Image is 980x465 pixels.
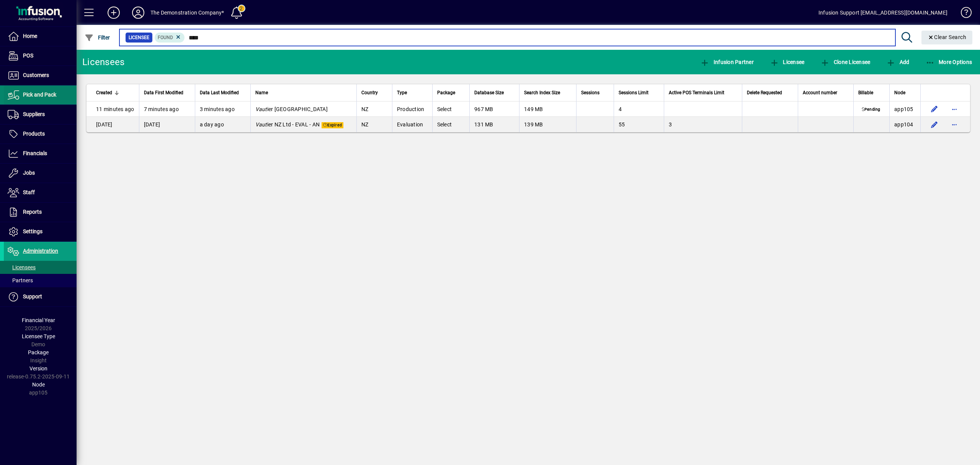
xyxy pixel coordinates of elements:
a: Pick and Pack [4,85,77,105]
span: Account number [803,88,837,97]
a: Staff [4,183,77,202]
td: 3 minutes ago [195,102,250,117]
a: Licensees [4,261,77,274]
span: More Options [926,59,972,65]
span: Billable [858,88,873,97]
td: 4 [614,102,664,117]
span: Settings [23,228,42,234]
td: 11 minutes ago [87,102,139,117]
span: Suppliers [23,111,45,117]
div: Data Last Modified [200,88,246,97]
button: Add [884,55,911,69]
a: Suppliers [4,105,77,124]
span: Sessions Limit [619,88,648,97]
div: Licensees [82,56,124,68]
button: Profile [126,6,150,20]
span: Licensee Type [22,333,55,339]
div: Search Index Size [524,88,571,97]
span: Pick and Pack [23,92,56,98]
div: Billable [858,88,885,97]
span: app105.prod.infusionbusinesssoftware.com [894,106,913,112]
span: Delete Requested [747,88,782,97]
div: Node [894,88,916,97]
span: ier [GEOGRAPHIC_DATA] [255,106,328,112]
td: NZ [356,102,392,117]
td: Select [432,117,470,132]
span: Filter [85,34,110,41]
a: Jobs [4,164,77,183]
span: Search Index Size [524,88,560,97]
span: Country [361,88,378,97]
span: Sessions [581,88,599,97]
td: 55 [614,117,664,132]
a: Support [4,287,77,306]
span: Financials [23,150,47,156]
button: Edit [928,103,941,115]
div: Active POS Terminals Limit [669,88,737,97]
em: Vaut [255,106,267,112]
span: Home [23,33,37,39]
td: [DATE] [139,117,195,132]
span: Licensee [129,34,149,41]
div: Package [437,88,465,97]
span: Licensee [770,59,805,65]
div: Sessions [581,88,609,97]
span: ier NZ Ltd - EVAL - AN [255,121,320,128]
div: Data First Modified [144,88,190,97]
a: Partners [4,274,77,287]
button: Licensee [768,55,807,69]
a: Customers [4,66,77,85]
span: Data Last Modified [200,88,239,97]
span: Jobs [23,170,35,176]
td: Select [432,102,470,117]
span: Partners [8,277,33,283]
a: Knowledge Base [955,2,970,26]
td: 3 [664,117,742,132]
span: Active POS Terminals Limit [669,88,724,97]
td: 131 MB [469,117,519,132]
td: Evaluation [392,117,432,132]
button: Add [101,6,126,20]
td: 139 MB [519,117,576,132]
span: Reports [23,209,42,215]
div: Sessions Limit [619,88,659,97]
span: Package [437,88,455,97]
td: Production [392,102,432,117]
span: Financial Year [22,317,55,323]
span: Pending [860,107,882,113]
span: Node [894,88,905,97]
button: More options [948,118,960,131]
span: Staff [23,189,35,195]
mat-chip: Found Status: Found [155,33,185,43]
a: Settings [4,222,77,241]
div: Created [96,88,134,97]
span: Name [255,88,268,97]
div: Infusion Support [EMAIL_ADDRESS][DOMAIN_NAME] [818,7,947,19]
span: Data First Modified [144,88,183,97]
div: Type [397,88,428,97]
div: Name [255,88,352,97]
td: 149 MB [519,102,576,117]
em: Vaut [255,121,267,128]
span: Products [23,131,45,137]
span: Version [29,365,47,372]
td: NZ [356,117,392,132]
a: Home [4,27,77,46]
a: Products [4,124,77,144]
span: Clear Search [928,34,967,40]
span: Customers [23,72,49,78]
span: Clone Licensee [820,59,870,65]
span: Support [23,293,42,300]
span: app104.prod.infusionbusinesssoftware.com [894,121,913,128]
button: Infusion Partner [698,55,756,69]
td: [DATE] [87,117,139,132]
td: 967 MB [469,102,519,117]
span: Licensees [8,264,36,270]
span: Type [397,88,407,97]
div: The Demonstration Company* [150,7,224,19]
button: Filter [83,31,112,44]
span: Infusion Partner [700,59,754,65]
span: Found [158,35,173,40]
span: Database Size [474,88,504,97]
div: Database Size [474,88,514,97]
